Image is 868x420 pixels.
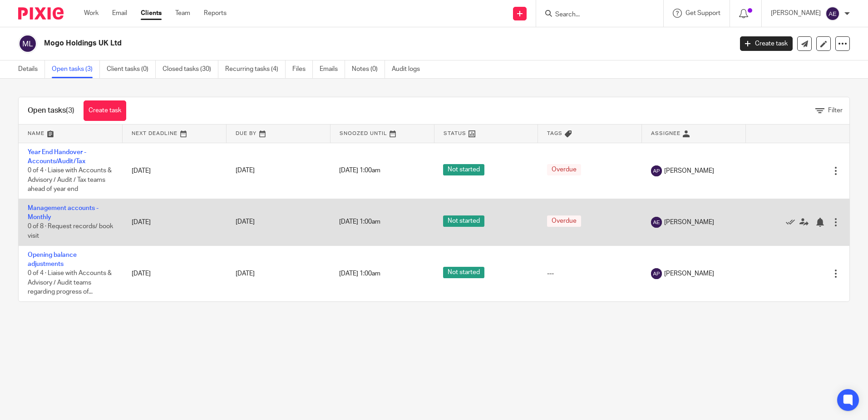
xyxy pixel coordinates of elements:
a: Email [112,9,127,18]
h1: Open tasks [28,106,74,115]
span: [PERSON_NAME] [664,218,714,227]
a: Create task [740,36,793,51]
span: [DATE] 1:00am [339,219,380,225]
img: svg%3E [651,217,662,228]
span: 0 of 4 · Liaise with Accounts & Advisory / Audit / Tax teams ahead of year end [28,167,112,192]
input: Search [554,11,636,19]
span: [PERSON_NAME] [664,166,714,175]
span: [DATE] [236,168,255,174]
span: Filter [828,107,843,114]
span: Snoozed Until [340,131,387,136]
span: Not started [443,267,484,278]
img: svg%3E [825,6,840,21]
img: svg%3E [651,268,662,279]
span: [PERSON_NAME] [664,269,714,278]
a: Files [292,60,313,78]
span: [DATE] [236,270,255,277]
span: [DATE] [236,219,255,225]
img: Pixie [18,7,64,20]
span: 0 of 8 · Request records/ book visit [28,224,113,240]
div: --- [547,269,633,278]
h2: Mogo Holdings UK Ltd [44,39,590,48]
a: Management accounts - Monthly [28,205,99,220]
td: [DATE] [123,199,227,245]
img: svg%3E [18,34,37,53]
span: Tags [547,131,562,136]
a: Work [84,9,99,18]
a: Recurring tasks (4) [225,60,286,78]
span: [DATE] 1:00am [339,168,380,174]
td: [DATE] [123,143,227,199]
span: Overdue [547,215,581,227]
span: Overdue [547,164,581,175]
a: Year End Handover - Accounts/Audit/Tax [28,149,86,165]
span: 0 of 4 · Liaise with Accounts & Advisory / Audit teams regarding progress of... [28,270,112,295]
td: [DATE] [123,245,227,301]
a: Mark as done [786,218,799,227]
a: Team [175,9,190,18]
span: Not started [443,215,484,227]
a: Clients [141,9,162,18]
span: Not started [443,164,484,175]
a: Client tasks (0) [107,60,156,78]
a: Reports [204,9,227,18]
img: svg%3E [651,165,662,176]
span: [DATE] 1:00am [339,270,380,277]
p: [PERSON_NAME] [771,9,821,18]
span: (3) [66,107,74,114]
a: Details [18,60,45,78]
a: Closed tasks (30) [163,60,218,78]
span: Get Support [686,10,720,16]
a: Notes (0) [352,60,385,78]
a: Emails [320,60,345,78]
a: Create task [84,100,126,121]
span: Status [444,131,466,136]
a: Opening balance adjustments [28,252,77,267]
a: Audit logs [392,60,427,78]
a: Open tasks (3) [52,60,100,78]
